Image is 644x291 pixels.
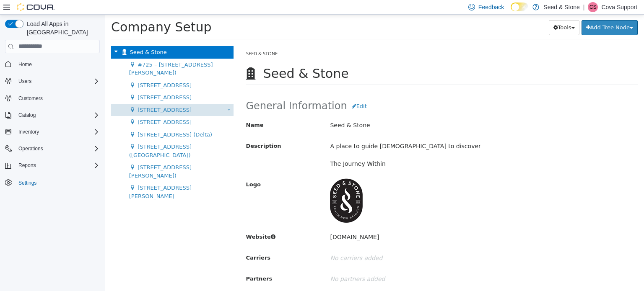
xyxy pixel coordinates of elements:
[583,2,585,12] p: |
[17,3,55,11] img: Cova
[15,177,100,188] span: Settings
[18,180,36,186] span: Settings
[5,55,100,211] nav: Complex example
[2,92,103,104] button: Customers
[33,117,107,123] span: [STREET_ADDRESS] (Delta)
[15,110,39,120] button: Catalog
[15,144,47,154] button: Operations
[18,129,39,135] span: Inventory
[511,11,511,12] span: Dark Mode
[18,112,36,118] span: Catalog
[225,257,437,272] p: No partners added
[33,104,87,111] span: [STREET_ADDRESS]
[478,3,504,11] span: Feedback
[588,2,598,12] div: Cova Support
[23,20,100,36] span: Load All Apps in [GEOGRAPHIC_DATA]
[2,160,103,171] button: Reports
[141,167,156,173] span: Logo
[477,5,533,21] button: Add Tree Node
[15,93,46,103] a: Customers
[141,261,168,267] span: Partners
[141,219,171,225] span: Website
[15,144,100,154] span: Operations
[15,59,35,70] a: Home
[2,75,103,87] button: Users
[2,58,103,70] button: Home
[141,128,177,134] span: Description
[18,145,43,152] span: Operations
[225,215,437,230] p: [DOMAIN_NAME]
[543,2,579,12] p: Seed & Stone
[15,110,100,120] span: Catalog
[2,126,103,138] button: Inventory
[2,143,103,155] button: Operations
[15,178,40,188] a: Settings
[15,76,100,86] span: Users
[242,84,267,99] button: Edit
[15,76,35,86] button: Users
[141,107,159,113] span: Name
[141,84,466,99] h2: General Information
[589,2,597,12] span: CS
[33,67,87,74] span: [STREET_ADDRESS]
[33,92,87,98] span: [STREET_ADDRESS]
[141,36,173,42] span: Seed & Stone
[601,2,637,12] p: Cova Support
[6,5,107,20] span: Company Setup
[18,61,32,68] span: Home
[18,162,36,169] span: Reports
[225,124,437,157] p: A place to guide [DEMOGRAPHIC_DATA] to discover The Journey Within
[18,78,31,85] span: Users
[18,95,43,102] span: Customers
[2,109,103,121] button: Catalog
[24,129,87,144] span: [STREET_ADDRESS] ([GEOGRAPHIC_DATA])
[15,127,42,137] button: Inventory
[15,160,39,170] button: Reports
[15,160,100,170] span: Reports
[24,149,87,164] span: [STREET_ADDRESS][PERSON_NAME])
[24,170,87,185] span: [STREET_ADDRESS][PERSON_NAME]
[225,103,437,118] p: Seed & Stone
[15,93,100,103] span: Customers
[225,163,258,209] img: Click to preview
[2,176,103,188] button: Settings
[225,236,437,251] p: No carriers added
[15,127,100,137] span: Inventory
[511,3,528,11] input: Dark Mode
[33,80,87,86] span: [STREET_ADDRESS]
[15,59,100,70] span: Home
[158,52,244,66] span: Seed & Stone
[25,34,62,41] span: Seed & Stone
[24,47,108,62] span: #725 – [STREET_ADDRESS][PERSON_NAME])
[141,240,166,246] span: Carriers
[444,5,475,21] button: Tools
